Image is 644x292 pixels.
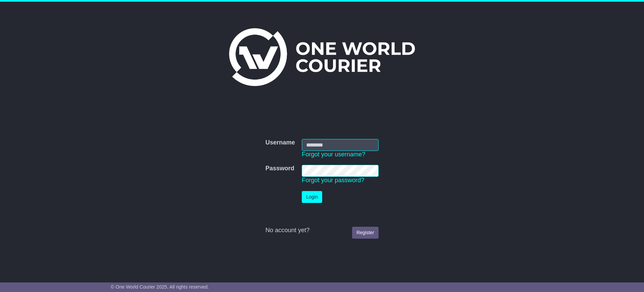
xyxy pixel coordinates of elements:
a: Forgot your username? [302,151,365,158]
label: Username [265,139,295,147]
div: No account yet? [265,227,379,234]
a: Register [352,227,379,239]
button: Login [302,191,322,203]
img: One World [229,28,415,86]
label: Password [265,165,294,172]
span: © One World Courier 2025. All rights reserved. [111,284,209,290]
a: Forgot your password? [302,177,364,184]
